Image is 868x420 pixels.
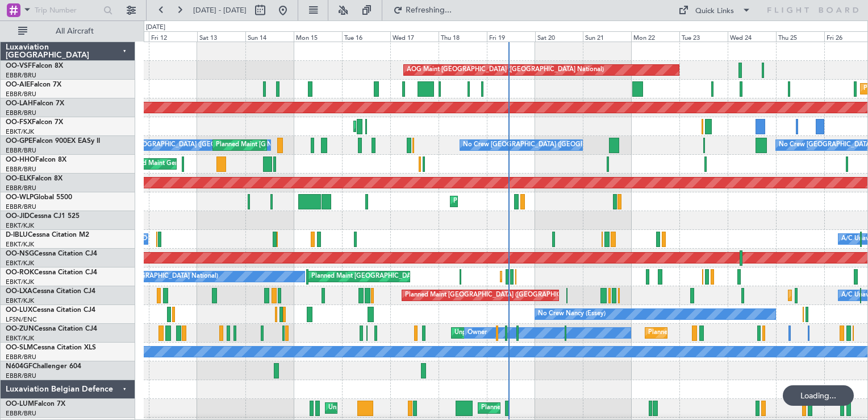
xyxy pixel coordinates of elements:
div: Quick Links [695,6,734,17]
span: OO-LUM [6,401,34,407]
span: OO-LAH [6,100,33,107]
span: OO-ZUN [6,326,34,332]
div: AOG Maint [GEOGRAPHIC_DATA] ([GEOGRAPHIC_DATA] National) [407,61,604,79]
a: EBKT/KJK [6,127,34,136]
div: Sun 21 [583,31,631,42]
div: Planned Maint Liege [453,193,512,210]
a: OO-WLPGlobal 5500 [6,194,72,201]
div: Loading... [783,385,854,406]
a: EBKT/KJK [6,334,34,343]
span: [DATE] - [DATE] [193,5,247,15]
a: EBKT/KJK [6,259,34,267]
div: Thu 25 [776,31,824,42]
a: OO-HHOFalcon 8X [6,157,66,163]
div: Thu 18 [439,31,487,42]
a: EBBR/BRU [6,165,36,174]
div: Planned Maint [GEOGRAPHIC_DATA] ([GEOGRAPHIC_DATA]) [405,287,584,304]
input: Trip Number [35,2,100,19]
span: OO-WLP [6,194,34,201]
a: OO-LUMFalcon 7X [6,401,65,407]
a: EBKT/KJK [6,297,34,305]
span: OO-FSX [6,119,32,126]
div: Sat 13 [197,31,245,42]
a: EBBR/BRU [6,409,36,418]
a: OO-LAHFalcon 7X [6,100,64,107]
div: [DATE] [146,23,165,32]
span: OO-JID [6,213,30,220]
div: Mon 22 [631,31,679,42]
a: EBBR/BRU [6,90,36,98]
div: Sun 14 [245,31,294,42]
button: Quick Links [673,1,757,19]
a: EBBR/BRU [6,184,36,192]
span: OO-LUX [6,307,32,314]
a: EBBR/BRU [6,109,36,117]
span: OO-ROK [6,269,34,276]
div: No Crew [GEOGRAPHIC_DATA] ([GEOGRAPHIC_DATA] National) [463,137,653,154]
a: EBBR/BRU [6,353,36,361]
span: All Aircraft [30,27,120,35]
span: OO-GPE [6,138,32,145]
div: Planned Maint [GEOGRAPHIC_DATA] ([GEOGRAPHIC_DATA]) [311,268,490,285]
button: Refreshing... [388,1,456,19]
a: EBBR/BRU [6,71,36,80]
a: OO-JIDCessna CJ1 525 [6,213,80,220]
a: EBBR/BRU [6,203,36,211]
div: Wed 17 [390,31,439,42]
span: OO-VSF [6,63,32,69]
button: All Aircraft [12,22,123,40]
a: EBBR/BRU [6,146,36,155]
div: Sat 20 [535,31,583,42]
a: OO-NSGCessna Citation CJ4 [6,250,97,257]
a: OO-ELKFalcon 8X [6,175,62,182]
a: EBKT/KJK [6,240,34,249]
div: Owner [468,324,487,341]
a: EBKT/KJK [6,221,34,230]
div: No Crew [GEOGRAPHIC_DATA] ([GEOGRAPHIC_DATA] National) [103,137,294,154]
a: OO-LXACessna Citation CJ4 [6,288,95,295]
span: N604GF [6,363,32,370]
div: No Crew Nancy (Essey) [538,306,606,323]
div: Wed 24 [728,31,776,42]
a: EBBR/BRU [6,372,36,380]
a: OO-SLMCessna Citation XLS [6,344,96,351]
a: OO-FSXFalcon 7X [6,119,63,126]
a: EBKT/KJK [6,278,34,286]
a: OO-VSFFalcon 8X [6,63,63,69]
div: Planned Maint [GEOGRAPHIC_DATA] ([GEOGRAPHIC_DATA] National) [481,400,687,417]
span: OO-NSG [6,250,34,257]
a: OO-ROKCessna Citation CJ4 [6,269,97,276]
div: Fri 12 [149,31,197,42]
a: OO-ZUNCessna Citation CJ4 [6,326,97,332]
a: OO-LUXCessna Citation CJ4 [6,307,95,314]
span: OO-HHO [6,157,35,163]
span: D-IBLU [6,232,28,238]
span: Refreshing... [405,6,453,14]
div: Unplanned Maint [GEOGRAPHIC_DATA] ([GEOGRAPHIC_DATA] National) [328,400,542,417]
div: Tue 23 [679,31,728,42]
div: Fri 19 [487,31,535,42]
div: Tue 16 [342,31,390,42]
div: Unplanned Maint [GEOGRAPHIC_DATA]-[GEOGRAPHIC_DATA] [454,324,638,341]
a: N604GFChallenger 604 [6,363,81,370]
span: OO-AIE [6,81,30,88]
a: D-IBLUCessna Citation M2 [6,232,89,238]
span: OO-LXA [6,288,32,295]
div: Mon 15 [294,31,342,42]
a: LFSN/ENC [6,315,37,324]
div: Planned Maint Geneva (Cointrin) [123,155,217,172]
span: OO-ELK [6,175,31,182]
a: OO-AIEFalcon 7X [6,81,61,88]
div: Planned Maint Kortrijk-[GEOGRAPHIC_DATA] [648,324,781,341]
span: OO-SLM [6,344,33,351]
a: OO-GPEFalcon 900EX EASy II [6,138,100,145]
div: Planned Maint [GEOGRAPHIC_DATA] ([GEOGRAPHIC_DATA] National) [216,137,422,154]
